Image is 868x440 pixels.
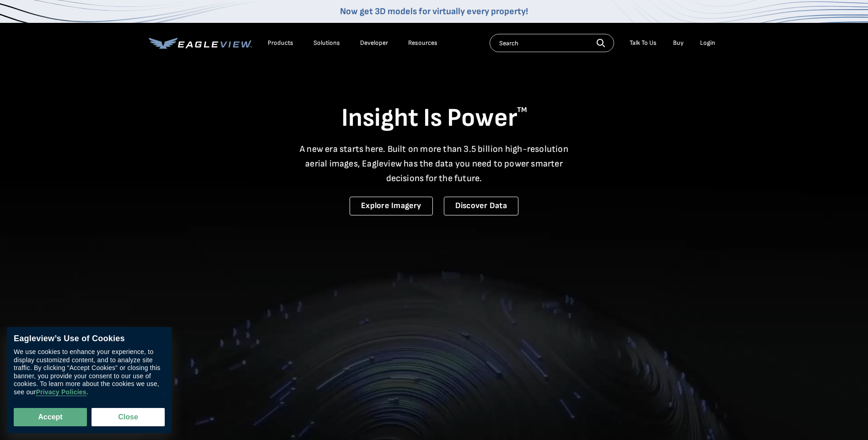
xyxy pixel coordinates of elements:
[360,39,388,47] a: Developer
[313,39,340,47] div: Solutions
[408,39,437,47] div: Resources
[14,334,165,344] div: Eagleview’s Use of Cookies
[444,197,518,215] a: Discover Data
[630,39,657,47] div: Talk To Us
[350,197,433,215] a: Explore Imagery
[517,106,527,114] sup: TM
[340,6,528,17] a: Now get 3D models for virtually every property!
[14,408,87,426] button: Accept
[700,39,715,47] div: Login
[673,39,684,47] a: Buy
[92,408,165,426] button: Close
[268,39,293,47] div: Products
[14,349,165,397] div: We use cookies to enhance your experience, to display customized content, and to analyze site tra...
[294,142,574,186] p: A new era starts here. Built on more than 3.5 billion high-resolution aerial images, Eagleview ha...
[490,34,614,52] input: Search
[36,389,86,397] a: Privacy Policies
[149,102,720,134] h1: Insight Is Power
